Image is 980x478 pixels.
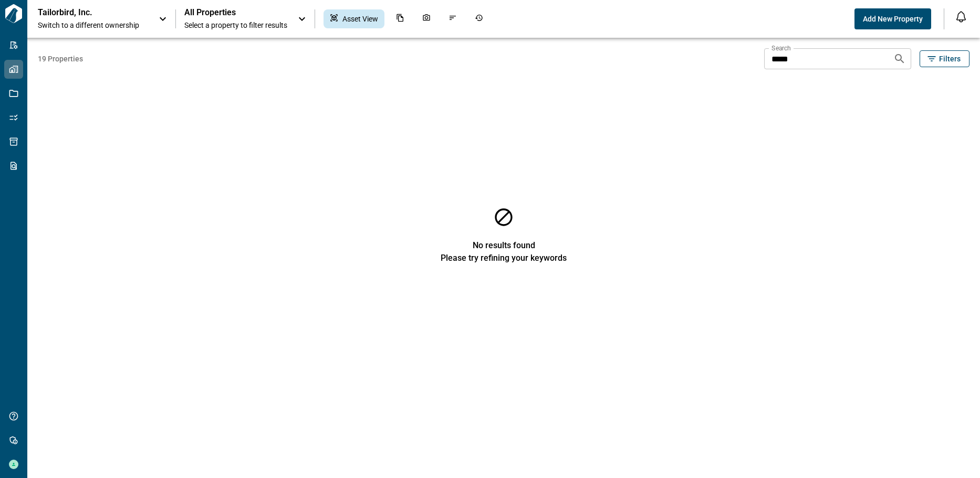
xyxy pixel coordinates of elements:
[184,20,287,30] span: Select a property to filter results
[920,50,969,67] button: Filters
[38,20,148,30] span: Switch to a different ownership
[416,9,437,28] div: Photos
[390,9,411,28] div: Documents
[863,14,923,24] span: Add New Property
[953,8,969,25] button: Open notification feed
[342,14,378,24] span: Asset View
[38,7,132,18] p: Tailorbird, Inc.
[772,44,791,52] label: Search
[442,9,463,28] div: Issues & Info
[441,251,567,263] span: Please try refining your keywords
[184,7,287,18] span: All Properties
[889,48,910,69] button: Search properties
[38,54,760,64] span: 19 Properties
[324,9,384,28] div: Asset View
[939,54,961,64] span: Filters
[468,9,489,28] div: Job History
[854,8,931,29] button: Add New Property
[473,228,535,251] span: No results found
